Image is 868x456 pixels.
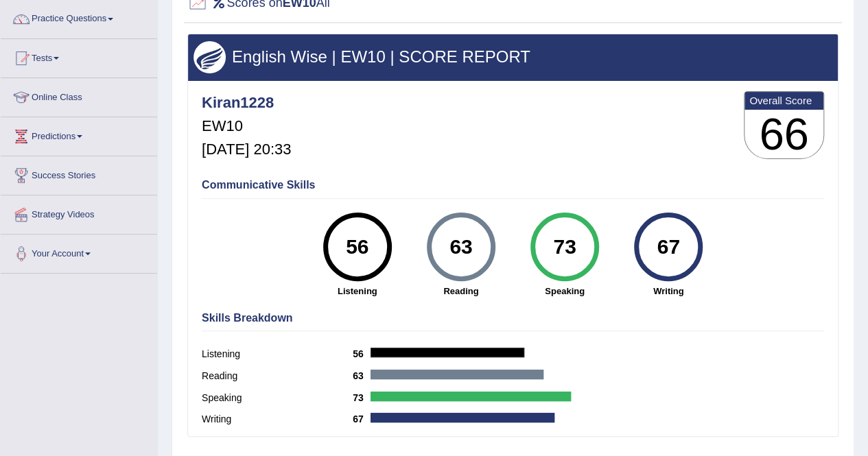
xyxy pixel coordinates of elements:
h4: Skills Breakdown [202,312,824,324]
b: 67 [353,413,371,424]
b: 73 [353,392,371,403]
strong: Speaking [519,285,609,298]
strong: Listening [312,285,402,298]
a: Your Account [1,235,157,269]
a: Online Class [1,78,157,112]
b: 63 [353,370,371,381]
a: Tests [1,39,157,73]
b: 56 [353,348,371,359]
div: 73 [539,218,589,276]
h3: 66 [744,110,823,159]
label: Listening [202,347,353,361]
a: Predictions [1,117,157,152]
h5: EW10 [202,118,291,134]
h5: [DATE] 20:33 [202,141,291,158]
strong: Reading [416,285,506,298]
a: Success Stories [1,156,157,191]
div: 63 [436,218,486,276]
b: Overall Score [749,95,819,106]
div: 56 [332,218,382,276]
h4: Communicative Skills [202,179,824,191]
img: wings.png [193,41,226,73]
div: 67 [644,218,694,276]
h3: English Wise | EW10 | SCORE REPORT [193,48,832,66]
a: Strategy Videos [1,195,157,230]
label: Reading [202,369,353,383]
label: Speaking [202,391,353,405]
label: Writing [202,412,353,427]
h4: Kiran1228 [202,95,291,111]
strong: Writing [624,285,714,298]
